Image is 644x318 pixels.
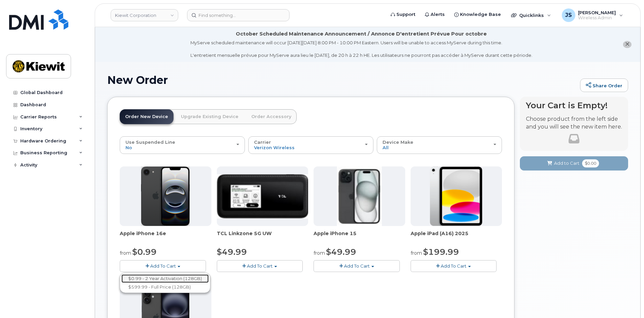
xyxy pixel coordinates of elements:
[217,247,247,257] span: $49.99
[248,136,373,154] button: Carrier Verizon Wireless
[121,274,209,283] a: $0.99 - 2 Year Activation (128GB)
[411,260,497,272] button: Add To Cart
[120,109,174,124] a: Order New Device
[582,159,599,167] span: $0.00
[383,139,413,145] span: Device Make
[120,230,211,244] div: Apple iPhone 16e
[430,166,482,226] img: ipad_11.png
[190,40,532,59] div: MyServe scheduled maintenance will occur [DATE][DATE] 8:00 PM - 10:00 PM Eastern. Users will be u...
[107,74,577,86] h1: New Order
[314,250,325,256] small: from
[141,166,190,226] img: iphone16e.png
[377,136,502,154] button: Device Make All
[236,30,487,38] div: October Scheduled Maintenance Announcement / Annonce D'entretient Prévue Pour octobre
[120,250,131,256] small: from
[623,41,631,48] button: close notification
[120,260,206,272] button: Add To Cart
[615,289,639,313] iframe: Messenger Launcher
[254,145,295,150] span: Verizon Wireless
[217,230,308,244] div: TCL Linkzone 5G UW
[254,139,271,145] span: Carrier
[176,109,244,124] a: Upgrade Existing Device
[337,166,382,226] img: iphone15.jpg
[125,145,132,150] span: No
[520,156,628,170] button: Add to Cart $0.00
[526,115,622,131] p: Choose product from the left side and you will see the new item here.
[554,160,579,166] span: Add to Cart
[132,247,157,257] span: $0.99
[120,136,245,154] button: Use Suspended Line No
[411,250,422,256] small: from
[383,145,389,150] span: All
[580,78,628,92] a: Share Order
[344,263,370,269] span: Add To Cart
[125,139,175,145] span: Use Suspended Line
[423,247,459,257] span: $199.99
[150,263,176,269] span: Add To Cart
[314,260,400,272] button: Add To Cart
[326,247,356,257] span: $49.99
[526,101,622,110] h4: Your Cart is Empty!
[121,283,209,291] a: $599.99 - Full Price (128GB)
[411,230,502,244] div: Apple iPad (A16) 2025
[441,263,466,269] span: Add To Cart
[217,174,308,219] img: linkzone5g.png
[247,263,273,269] span: Add To Cart
[314,230,405,244] div: Apple iPhone 15
[246,109,297,124] a: Order Accessory
[217,260,303,272] button: Add To Cart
